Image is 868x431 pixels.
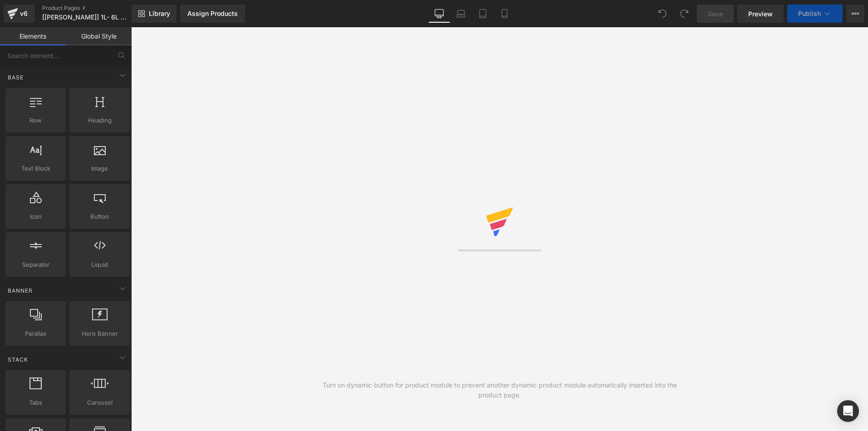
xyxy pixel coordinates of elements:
a: New Library [132,5,177,23]
span: Library [149,10,170,18]
span: Parallax [8,329,63,338]
a: Mobile [494,5,515,23]
div: Assign Products [187,10,238,17]
a: Tablet [472,5,494,23]
a: Desktop [428,5,450,23]
span: Icon [8,212,63,221]
span: Hero Banner [72,329,127,338]
span: Stack [7,355,29,364]
a: v6 [4,5,35,23]
div: Open Intercom Messenger [837,400,859,422]
span: Image [72,164,127,173]
span: Publish [798,10,821,17]
button: Publish [787,5,843,23]
div: v6 [18,8,29,20]
span: Preview [748,9,773,19]
button: Undo [653,5,672,23]
span: Tabs [8,398,63,407]
span: Liquid [72,260,127,269]
span: Text Block [8,164,63,173]
a: Preview [737,5,784,23]
span: Carousel [72,398,127,407]
a: Global Style [66,27,132,45]
span: Banner [7,286,34,295]
a: Laptop [450,5,472,23]
span: Button [72,212,127,221]
span: Save [708,9,723,19]
a: Product Pages [42,5,147,12]
span: Row [8,116,63,125]
span: Base [7,73,25,82]
span: Heading [72,116,127,125]
button: Redo [675,5,693,23]
span: [[PERSON_NAME]] 1L- 6L Portable Continuous Flow Lightweight Mini Oxygen Concentrator With 4 Hours... [42,14,129,21]
button: More [846,5,864,23]
div: Turn on dynamic button for product module to prevent another dynamic product module automatically... [315,380,684,400]
span: Separator [8,260,63,269]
